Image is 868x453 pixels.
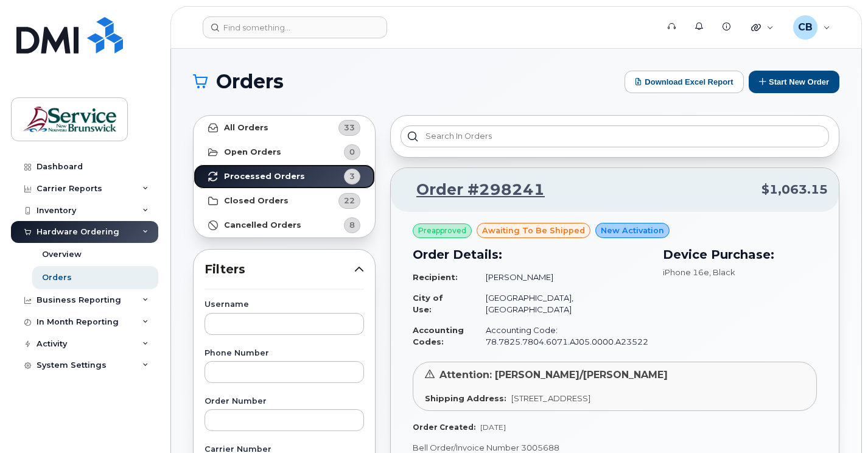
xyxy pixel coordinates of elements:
a: Closed Orders22 [194,189,375,213]
a: Cancelled Orders8 [194,213,375,237]
span: 22 [344,195,355,206]
input: Search in orders [401,125,829,147]
strong: Order Created: [413,423,475,432]
span: 8 [349,219,355,231]
label: Username [205,301,364,309]
strong: Open Orders [224,147,281,157]
button: Start New Order [749,71,839,93]
strong: Shipping Address: [425,393,506,403]
label: Phone Number [205,349,364,357]
span: awaiting to be shipped [482,225,585,236]
span: , Black [709,267,735,277]
td: [GEOGRAPHIC_DATA], [GEOGRAPHIC_DATA] [475,287,648,320]
a: Open Orders0 [194,140,375,164]
a: Processed Orders3 [194,164,375,189]
span: Filters [205,261,354,278]
button: Download Excel Report [625,71,744,93]
span: Attention: [PERSON_NAME]/[PERSON_NAME] [439,369,668,381]
span: 3 [349,170,355,182]
span: [DATE] [480,423,506,432]
span: 33 [344,122,355,133]
strong: Recipient: [413,272,458,282]
span: Preapproved [418,225,466,236]
strong: City of Use: [413,293,443,314]
label: Order Number [205,398,364,406]
strong: Closed Orders [224,196,289,206]
strong: All Orders [224,123,268,133]
span: [STREET_ADDRESS] [511,393,590,403]
strong: Accounting Codes: [413,325,464,346]
span: $1,063.15 [761,181,828,198]
span: iPhone 16e [663,267,709,277]
strong: Processed Orders [224,172,305,181]
a: All Orders33 [194,116,375,140]
a: Order #298241 [402,179,545,201]
strong: Cancelled Orders [224,220,301,230]
h3: Device Purchase: [663,245,817,264]
span: Orders [216,72,284,91]
td: [PERSON_NAME] [475,267,648,288]
h3: Order Details: [413,245,648,264]
span: New Activation [601,225,664,236]
span: 0 [349,146,355,158]
td: Accounting Code: 78.7825.7804.6071.AJ05.0000.A23522 [475,320,648,352]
